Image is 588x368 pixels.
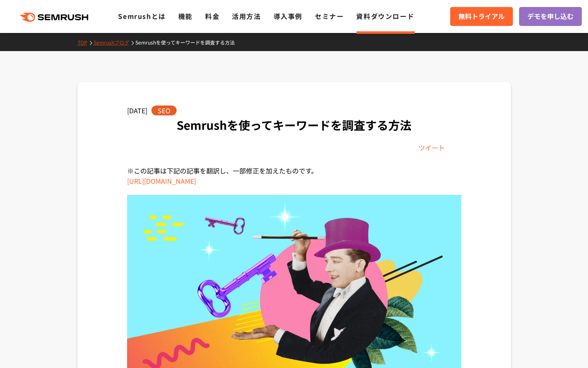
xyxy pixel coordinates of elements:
[450,7,513,26] a: 無料トライアル
[519,7,582,26] a: デモを申し込む
[458,11,505,22] span: 無料トライアル
[94,39,135,46] a: Semrushブログ
[127,176,196,186] a: [URL][DOMAIN_NAME]
[178,11,193,21] a: 機能
[127,166,461,187] div: ※この記事は下記の記事を翻訳し、一部修正を加えたものです。
[127,116,461,134] h1: Semrushを使ってキーワードを調査する方法
[418,143,445,152] a: ツイート
[151,105,177,115] span: SEO
[356,11,414,21] a: 資料ダウンロード
[135,39,241,46] a: Semrushを使ってキーワードを調査する方法
[78,39,94,46] a: TOP
[315,11,344,21] a: セミナー
[205,11,220,21] a: 料金
[232,11,261,21] a: 活用方法
[274,11,302,21] a: 導入事例
[127,105,147,115] span: [DATE]
[118,11,165,21] a: Semrushとは
[527,11,574,22] span: デモを申し込む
